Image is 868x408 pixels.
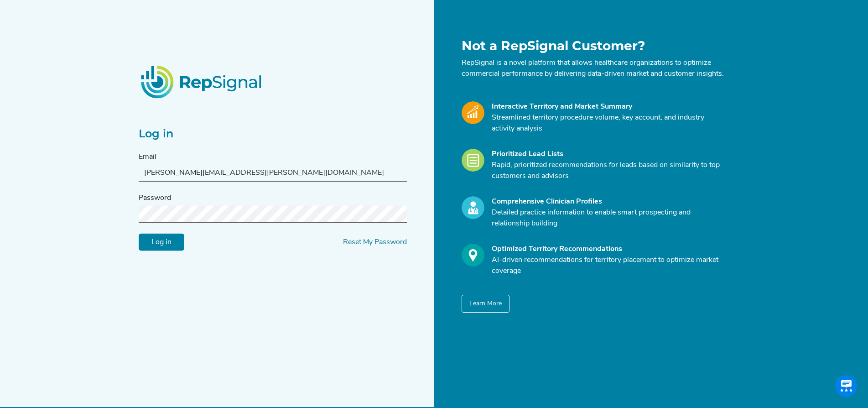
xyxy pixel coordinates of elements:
[139,127,407,141] h2: Log in
[462,244,484,267] img: Optimize_Icon.261f85db.svg
[462,295,509,313] button: Learn More
[343,239,407,246] a: Reset My Password
[139,234,184,251] input: Log in
[130,54,275,109] img: RepSignalLogo.20539ed3.png
[462,58,724,79] p: RepSignal is a novel platform that allows healthcare organizations to optimize commercial perform...
[492,255,724,277] p: AI-driven recommendations for territory placement to optimize market coverage
[492,149,724,160] div: Prioritized Lead Lists
[462,38,724,54] h1: Not a RepSignal Customer?
[139,152,156,162] label: Email
[492,101,724,112] div: Interactive Territory and Market Summary
[462,149,484,172] img: Leads_Icon.28e8c528.svg
[492,244,724,255] div: Optimized Territory Recommendations
[492,160,724,182] p: Rapid, prioritized recommendations for leads based on similarity to top customers and advisors
[139,193,171,204] label: Password
[462,196,484,219] img: Profile_Icon.739e2aba.svg
[462,101,484,124] img: Market_Icon.a700a4ad.svg
[492,196,724,207] div: Comprehensive Clinician Profiles
[492,207,724,229] p: Detailed practice information to enable smart prospecting and relationship building
[492,112,724,134] p: Streamlined territory procedure volume, key account, and industry activity analysis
